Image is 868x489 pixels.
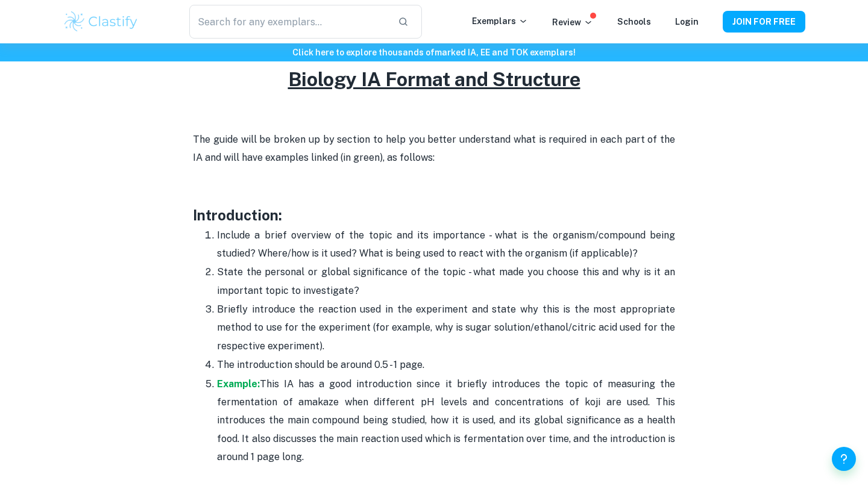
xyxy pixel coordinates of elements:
[189,5,388,39] input: Search for any exemplars...
[832,447,856,471] button: Help and Feedback
[217,356,675,374] p: The introduction should be around 0.5 - 1 page.
[472,14,528,28] p: Exemplars
[723,11,805,33] button: JOIN FOR FREE
[217,263,675,300] p: State the personal or global significance of the topic - what made you choose this and why is it ...
[217,226,675,263] p: Include a brief overview of the topic and its importance - what is the organism/compound being st...
[2,46,866,59] h6: Click here to explore thousands of marked IA, EE and TOK exemplars !
[217,378,260,390] a: Example:
[193,204,675,226] h3: Introduction:
[217,375,675,467] p: This IA has a good introduction since it briefly introduces the topic of measuring the fermentati...
[193,131,675,167] p: The guide will be broken up by section to help you better understand what is required in each par...
[617,17,651,26] a: Schools
[552,16,593,29] p: Review
[217,301,675,355] p: Briefly introduce the reaction used in the experiment and state why this is the most appropriate ...
[288,68,580,90] u: Biology IA Format and Structure
[675,17,699,26] a: Login
[63,10,139,34] img: Clastify logo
